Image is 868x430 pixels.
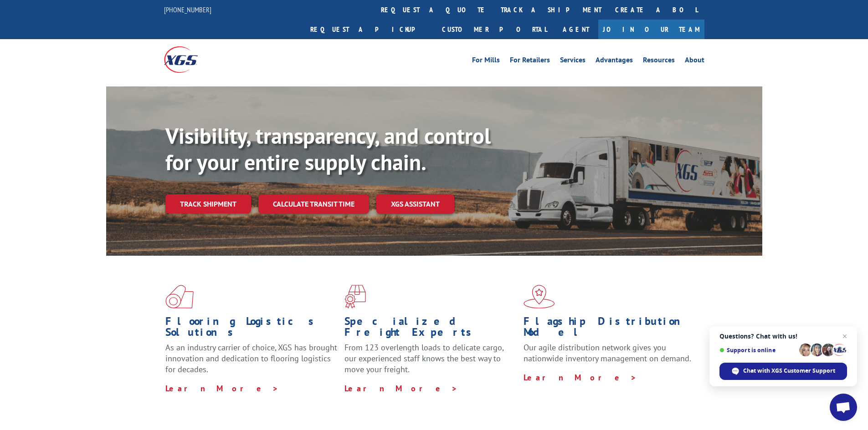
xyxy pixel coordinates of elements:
span: As an industry carrier of choice, XGS has brought innovation and dedication to flooring logistics... [165,342,337,374]
span: Questions? Chat with us! [719,333,847,340]
a: Resources [643,56,675,66]
a: Learn More > [344,383,458,394]
span: Chat with XGS Customer Support [719,363,847,380]
p: From 123 overlength loads to delicate cargo, our experienced staff knows the best way to move you... [344,342,517,383]
a: Learn More > [524,372,637,383]
h1: Flooring Logistics Solutions [165,316,338,342]
h1: Flagship Distribution Model [524,316,696,342]
span: Chat with XGS Customer Support [743,367,835,375]
a: Customer Portal [435,20,554,39]
a: For Mills [472,56,500,66]
a: Open chat [830,394,857,421]
a: Agent [554,20,598,39]
img: xgs-icon-total-supply-chain-intelligence-red [165,285,194,309]
a: About [685,56,704,66]
a: Join Our Team [598,20,704,39]
span: Our agile distribution network gives you nationwide inventory management on demand. [524,342,691,364]
b: Visibility, transparency, and control for your entire supply chain. [165,121,491,176]
h1: Specialized Freight Experts [344,316,517,342]
a: Advantages [596,56,633,66]
span: Support is online [719,347,796,354]
a: Request a pickup [303,20,435,39]
a: For Retailers [510,56,550,66]
a: Track shipment [165,194,251,213]
a: Calculate transit time [258,194,369,214]
img: xgs-icon-focused-on-flooring-red [344,285,366,309]
a: [PHONE_NUMBER] [164,5,211,14]
a: Services [560,56,586,66]
a: XGS ASSISTANT [376,194,454,214]
img: xgs-icon-flagship-distribution-model-red [524,285,555,309]
a: Learn More > [165,383,279,394]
